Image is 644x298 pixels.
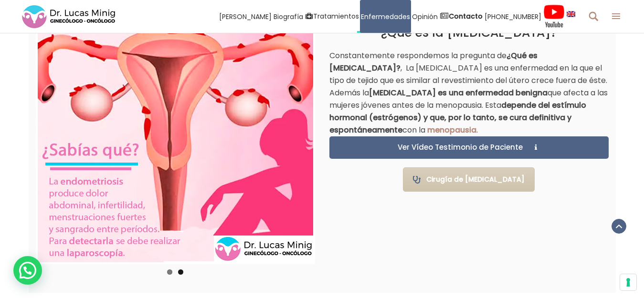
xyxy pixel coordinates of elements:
button: Sus preferencias de consentimiento para tecnologías de seguimiento [620,274,636,290]
p: Constantemente respondemos la pregunta de , La [MEDICAL_DATA] es una enfermedad en la que el tipo... [329,50,609,136]
img: language english [567,11,575,17]
h2: ¿Qué es la [MEDICAL_DATA]? [329,26,609,40]
span: Tratamientos [313,11,359,22]
div: WhatsApp contact [13,256,42,285]
span: Ver Vídeo Testimonio de Paciente [393,144,525,151]
a: menopausia [427,124,476,135]
img: Videos Youtube Ginecología [543,4,565,28]
strong: Contacto [449,11,483,21]
a: 1 [167,269,172,275]
span: Biografía [274,11,303,22]
strong: [MEDICAL_DATA] es una enfermedad benigna [369,87,548,98]
strong: depende del estímulo hormonal (estrógenos) y que, por lo tanto, se cura definitiva y espontáneamente [329,100,586,135]
span: [PERSON_NAME] [219,11,272,22]
a: Cirugía de [MEDICAL_DATA] [403,167,535,192]
span: Opinión [412,11,438,22]
img: La endometriosis produce Dolor abdominal, infertilidad, sintomas de enfermedad [38,18,313,262]
span: Enfermedades [361,11,410,22]
a: Ver Vídeo Testimonio de Paciente [329,136,609,159]
a: 2 [178,269,183,275]
span: [PHONE_NUMBER] [485,11,541,22]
